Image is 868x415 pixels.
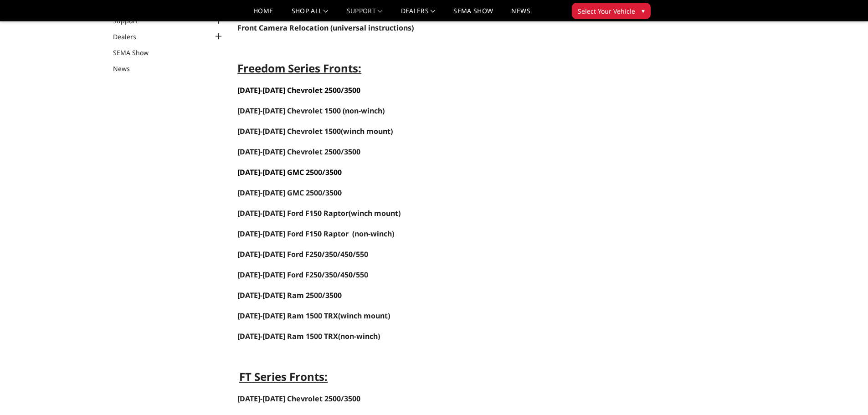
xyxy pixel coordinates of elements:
[237,208,349,218] a: [DATE]-[DATE] Ford F150 Raptor
[237,107,341,115] a: [DATE]-[DATE] Chevrolet 1500
[237,312,338,320] a: [DATE]-[DATE] Ram 1500 TRX
[822,371,868,415] iframe: Chat Widget
[237,106,341,116] span: [DATE]-[DATE] Chevrolet 1500
[237,271,368,279] a: [DATE]-[DATE] Ford F250/350/450/550
[239,369,328,384] strong: FT Series Fronts:
[237,290,342,300] a: [DATE]-[DATE] Ram 2500/3500
[237,270,368,280] span: [DATE]-[DATE] Ford F250/350/450/550
[113,32,148,41] a: Dealers
[237,61,361,76] span: Freedom Series Fronts:
[253,8,273,21] a: Home
[237,23,414,33] a: Front Camera Relocation (universal instructions)
[237,147,360,157] span: [DATE]-[DATE] Chevrolet 2500/3500
[237,148,360,156] a: [DATE]-[DATE] Chevrolet 2500/3500
[237,230,349,238] a: [DATE]-[DATE] Ford F150 Raptor
[237,208,401,218] span: (winch mount)
[453,8,493,21] a: SEMA Show
[237,331,338,341] a: [DATE]-[DATE] Ram 1500 TRX
[237,229,349,239] span: [DATE]-[DATE] Ford F150 Raptor
[237,126,393,136] span: (winch mount)
[237,331,380,341] span: (non-winch)
[237,167,342,177] a: [DATE]-[DATE] GMC 2500/3500
[343,106,385,116] span: (non-winch)
[237,249,368,259] a: [DATE]-[DATE] Ford F250/350/450/550
[237,189,342,197] a: [DATE]-[DATE] GMC 2500/3500
[237,394,360,404] a: [DATE]-[DATE] Chevrolet 2500/3500
[113,64,141,73] a: News
[292,8,329,21] a: shop all
[511,8,530,21] a: News
[338,311,390,321] span: (winch mount)
[237,311,338,321] span: [DATE]-[DATE] Ram 1500 TRX
[237,188,342,198] span: [DATE]-[DATE] GMC 2500/3500
[401,8,436,21] a: Dealers
[642,6,645,15] span: ▾
[578,6,635,16] span: Select Your Vehicle
[347,8,383,21] a: Support
[113,48,160,57] a: SEMA Show
[237,85,360,95] a: [DATE]-[DATE] Chevrolet 2500/3500
[237,126,341,136] a: [DATE]-[DATE] Chevrolet 1500
[352,229,394,239] span: (non-winch)
[572,3,651,19] button: Select Your Vehicle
